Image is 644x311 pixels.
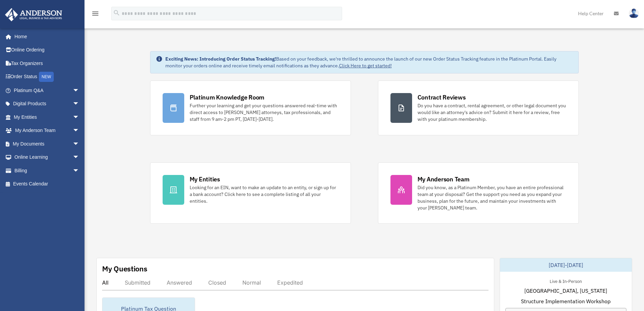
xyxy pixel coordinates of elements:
[190,93,265,102] div: Platinum Knowledge Room
[102,279,109,286] div: All
[167,279,192,286] div: Answered
[418,175,470,183] div: My Anderson Team
[150,162,351,224] a: My Entities Looking for an EIN, want to make an update to an entity, or sign up for a bank accoun...
[5,137,90,151] a: My Documentsarrow_drop_down
[5,84,90,97] a: Platinum Q&Aarrow_drop_down
[418,102,566,123] div: Do you have a contract, rental agreement, or other legal document you would like an attorney's ad...
[5,43,90,57] a: Online Ordering
[113,9,120,17] i: search
[5,124,90,137] a: My Anderson Teamarrow_drop_down
[208,279,226,286] div: Closed
[102,264,147,274] div: My Questions
[73,97,86,111] span: arrow_drop_down
[418,184,566,211] div: Did you know, as a Platinum Member, you have an entire professional team at your disposal? Get th...
[5,177,90,191] a: Events Calendar
[277,279,303,286] div: Expedited
[73,164,86,178] span: arrow_drop_down
[91,9,99,18] i: menu
[5,110,90,124] a: My Entitiesarrow_drop_down
[150,81,351,135] a: Platinum Knowledge Room Further your learning and get your questions answered real-time with dire...
[524,287,607,295] span: [GEOGRAPHIC_DATA], [US_STATE]
[73,151,86,164] span: arrow_drop_down
[5,151,90,164] a: Online Learningarrow_drop_down
[125,279,150,286] div: Submitted
[3,8,64,21] img: Anderson Advisors Platinum Portal
[39,72,54,82] div: NEW
[378,81,579,135] a: Contract Reviews Do you have a contract, rental agreement, or other legal document you would like...
[190,184,338,204] div: Looking for an EIN, want to make an update to an entity, or sign up for a bank account? Click her...
[521,297,611,305] span: Structure Implementation Workshop
[5,97,90,111] a: Digital Productsarrow_drop_down
[190,175,220,183] div: My Entities
[165,56,276,62] strong: Exciting News: Introducing Order Status Tracking!
[242,279,261,286] div: Normal
[73,124,86,138] span: arrow_drop_down
[73,84,86,97] span: arrow_drop_down
[165,55,573,69] div: Based on your feedback, we're thrilled to announce the launch of our new Order Status Tracking fe...
[629,8,639,18] img: User Pic
[73,110,86,124] span: arrow_drop_down
[5,57,90,70] a: Tax Organizers
[5,164,90,177] a: Billingarrow_drop_down
[339,63,392,69] a: Click Here to get started!
[544,277,587,284] div: Live & In-Person
[418,93,466,102] div: Contract Reviews
[190,102,338,123] div: Further your learning and get your questions answered real-time with direct access to [PERSON_NAM...
[500,258,632,272] div: [DATE]-[DATE]
[5,30,86,43] a: Home
[73,137,86,151] span: arrow_drop_down
[378,162,579,224] a: My Anderson Team Did you know, as a Platinum Member, you have an entire professional team at your...
[91,12,99,18] a: menu
[5,70,90,84] a: Order StatusNEW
